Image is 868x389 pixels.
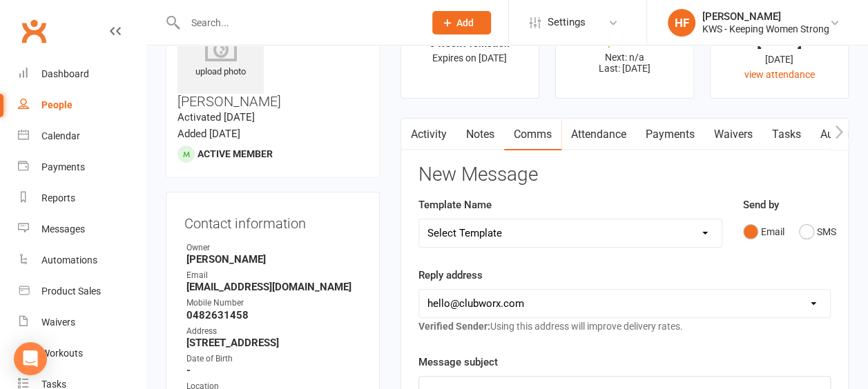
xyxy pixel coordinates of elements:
strong: [EMAIL_ADDRESS][DOMAIN_NAME] [186,281,361,293]
button: Email [743,219,784,245]
div: Email [186,269,361,282]
a: view attendance [744,69,814,80]
div: Waivers [41,317,75,328]
strong: [STREET_ADDRESS] [186,337,361,349]
div: Calendar [41,130,80,141]
div: Automations [41,255,97,266]
a: Automations [18,245,146,276]
label: Message subject [418,354,498,370]
a: Workouts [18,338,146,369]
label: Reply address [418,267,483,283]
h3: [PERSON_NAME] [177,8,368,109]
div: Product Sales [41,286,101,297]
div: Open Intercom Messenger [14,342,47,375]
h3: Contact information [184,210,361,231]
a: Payments [18,152,146,183]
div: Owner [186,241,361,255]
div: KWS - Keeping Women Strong [702,23,829,35]
div: Date of Birth [186,352,361,366]
div: [DATE] [723,34,836,48]
a: Dashboard [18,59,146,90]
a: Calendar [18,121,146,152]
label: Template Name [418,197,492,213]
div: Messages [41,223,85,235]
a: Payments [636,119,704,150]
strong: [PERSON_NAME] [186,253,361,266]
div: [PERSON_NAME] [702,10,829,23]
div: HF [668,9,695,37]
a: Activity [401,119,456,150]
strong: Verified Sender: [418,321,490,332]
a: Messages [18,214,146,245]
div: upload photo [177,34,264,79]
a: Waivers [704,119,762,150]
p: Next: n/a Last: [DATE] [568,52,681,74]
span: Add [456,17,474,28]
span: Using this address will improve delivery rates. [418,321,683,332]
div: Payments [41,161,85,172]
a: Comms [504,119,561,150]
a: Waivers [18,307,146,338]
a: Tasks [762,119,811,150]
time: Added [DATE] [177,128,240,140]
span: Expires on [DATE] [432,52,507,63]
a: Clubworx [17,14,51,48]
a: People [18,90,146,121]
label: Send by [743,197,779,213]
button: Add [432,11,491,34]
a: Attendance [561,119,636,150]
div: Reports [41,192,75,203]
div: $0.00 [568,34,681,48]
span: Active member [197,148,273,159]
div: Dashboard [41,68,89,79]
a: Reports [18,183,146,214]
input: Search... [181,13,414,32]
div: Address [186,325,361,338]
button: SMS [799,219,836,245]
div: [DATE] [723,52,836,67]
strong: 0482631458 [186,309,361,321]
div: People [41,99,73,110]
div: Mobile Number [186,297,361,310]
h3: New Message [418,164,831,186]
strong: - [186,364,361,377]
span: Settings [548,7,586,38]
a: Product Sales [18,276,146,307]
time: Activated [DATE] [177,111,255,123]
div: Workouts [41,348,83,359]
a: Notes [456,119,504,150]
